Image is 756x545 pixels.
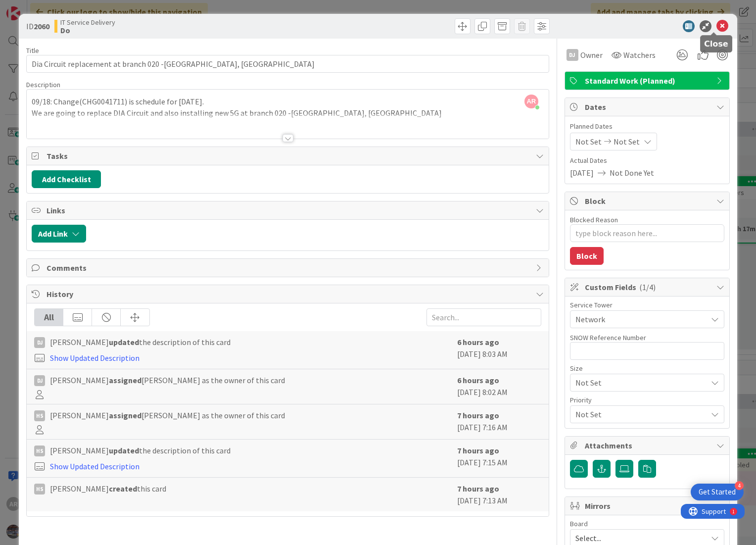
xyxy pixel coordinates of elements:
[60,26,115,34] b: Do
[32,225,86,243] button: Add Link
[610,167,654,179] span: Not Done Yet
[21,1,45,13] span: Support
[457,336,541,364] div: [DATE] 8:03 AM
[570,247,604,265] button: Block
[585,440,711,451] span: Attachments
[34,337,45,348] div: DJ
[426,308,541,326] input: Search...
[585,101,711,113] span: Dates
[47,204,531,216] span: Links
[570,301,724,308] div: Service Tower
[50,483,166,495] span: [PERSON_NAME] this card
[575,136,602,148] span: Not Set
[32,96,544,107] p: 09/18: Change(CHG0041711) is schedule for [DATE].
[50,461,140,471] a: Show Updated Description
[691,484,744,500] div: Open Get Started checklist, remaining modules: 4
[50,353,140,363] a: Show Updated Description
[585,75,711,87] span: Standard Work (Planned)
[457,337,499,347] b: 6 hours ago
[457,410,499,420] b: 7 hours ago
[585,281,711,293] span: Custom Fields
[50,445,231,456] span: [PERSON_NAME] the description of this card
[47,288,531,300] span: History
[109,484,137,494] b: created
[47,150,531,162] span: Tasks
[699,487,736,497] div: Get Started
[575,407,702,421] span: Not Set
[26,46,39,55] label: Title
[580,49,603,61] span: Owner
[34,410,45,421] div: HS
[639,282,656,292] span: ( 1/4 )
[50,374,285,386] span: [PERSON_NAME] [PERSON_NAME] as the owner of this card
[26,80,60,89] span: Description
[35,309,63,326] div: All
[524,95,538,108] span: AR
[51,4,54,12] div: 1
[570,365,724,372] div: Size
[457,375,499,385] b: 6 hours ago
[457,445,541,472] div: [DATE] 7:15 AM
[32,170,101,188] button: Add Checklist
[585,500,711,512] span: Mirrors
[585,195,711,207] span: Block
[570,333,646,342] label: SNOW Reference Number
[34,484,45,495] div: HS
[575,531,702,545] span: Select...
[26,20,49,32] span: ID
[47,262,531,274] span: Comments
[575,376,702,390] span: Not Set
[457,483,541,506] div: [DATE] 7:13 AM
[704,39,728,49] h5: Close
[575,313,707,325] span: Network
[457,446,499,455] b: 7 hours ago
[457,409,541,434] div: [DATE] 7:16 AM
[735,481,744,490] div: 4
[567,49,578,61] div: DJ
[570,520,588,527] span: Board
[457,484,499,494] b: 7 hours ago
[614,136,640,148] span: Not Set
[34,446,45,456] div: HS
[34,21,49,31] b: 2060
[570,215,618,224] label: Blocked Reason
[623,49,656,61] span: Watchers
[457,374,541,399] div: [DATE] 8:02 AM
[34,375,45,386] div: DJ
[570,155,724,166] span: Actual Dates
[109,375,142,385] b: assigned
[60,18,115,26] span: IT Service Delivery
[32,107,544,119] p: We are going to replace DIA Circuit and also installing new 5G at branch 020 -[GEOGRAPHIC_DATA], ...
[109,446,139,455] b: updated
[570,396,724,403] div: Priority
[570,121,724,132] span: Planned Dates
[50,336,231,348] span: [PERSON_NAME] the description of this card
[109,410,142,420] b: assigned
[50,409,285,421] span: [PERSON_NAME] [PERSON_NAME] as the owner of this card
[570,167,594,179] span: [DATE]
[26,55,549,73] input: type card name here...
[109,337,139,347] b: updated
